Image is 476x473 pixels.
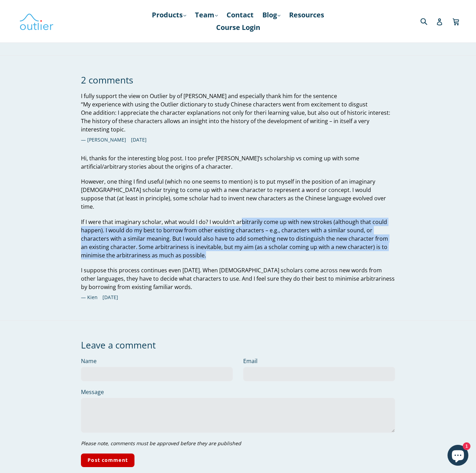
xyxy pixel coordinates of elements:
[81,440,395,447] p: Please note, comments must be approved before they are published
[81,388,395,396] label: Message
[243,357,395,365] label: Email
[81,340,395,351] h2: Leave a comment
[286,9,328,21] a: Resources
[81,218,395,259] p: If I were that imaginary scholar, what would I do? I wouldn’t arbitrarily come up with new stroke...
[131,136,147,143] time: [DATE]
[102,294,118,300] time: [DATE]
[223,9,257,21] a: Contact
[81,136,126,143] span: [PERSON_NAME]
[19,11,54,31] img: Outlier Linguistics
[81,92,395,134] p: I fully support the view on Outlier by of [PERSON_NAME] and especially thank him for the sentence...
[81,154,395,171] p: Hi, thanks for the interesting blog post. I too prefer [PERSON_NAME]’s scholarship vs coming up w...
[259,9,284,21] a: Blog
[81,75,395,86] h2: 2 comments
[213,21,264,34] a: Course Login
[81,266,395,291] p: I suppose this process continues even [DATE]. When [DEMOGRAPHIC_DATA] scholars come across new wo...
[81,294,98,300] span: Kien
[81,177,395,211] p: However, one thing I find useful (which no one seems to mention) is to put myself in the position...
[191,9,221,21] a: Team
[445,445,470,467] inbox-online-store-chat: Shopify online store chat
[81,357,233,365] label: Name
[148,9,190,21] a: Products
[81,454,134,467] input: Post comment
[419,14,438,28] input: Search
